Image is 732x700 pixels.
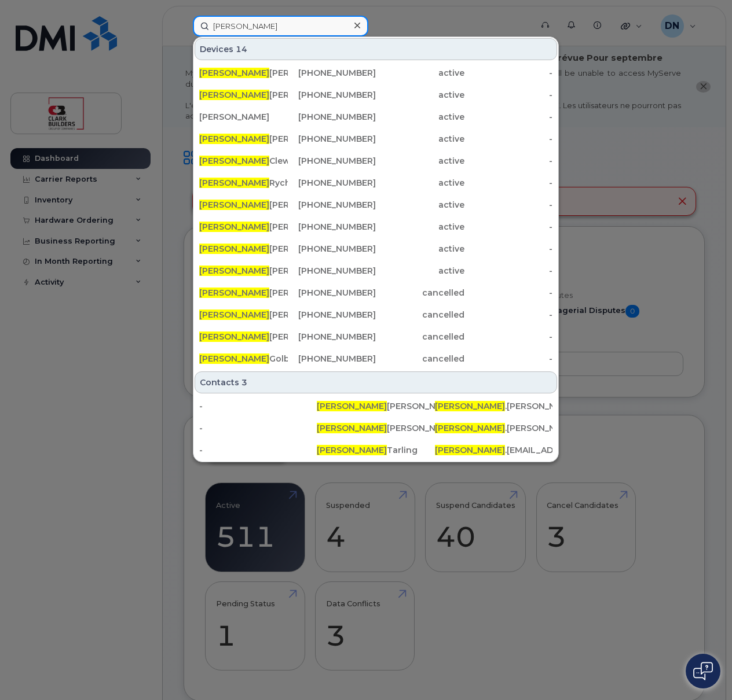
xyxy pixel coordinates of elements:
[195,260,557,281] a: [PERSON_NAME][PERSON_NAME][PHONE_NUMBER]active-
[241,377,247,388] span: 3
[376,353,464,364] div: cancelled
[693,662,713,680] img: Open chat
[464,309,553,320] div: -
[199,243,288,255] div: [PERSON_NAME]
[376,265,464,277] div: active
[199,287,288,299] div: [PERSON_NAME]
[195,106,557,127] a: [PERSON_NAME][PHONE_NUMBER]active-
[199,111,288,123] div: [PERSON_NAME]
[199,353,288,364] div: Golbeck
[464,353,553,364] div: -
[288,287,376,299] div: [PHONE_NUMBER]
[199,68,269,78] span: [PERSON_NAME]
[195,150,557,171] a: [PERSON_NAME]Clews[PHONE_NUMBER]active-
[199,331,269,342] span: [PERSON_NAME]
[195,348,557,369] a: [PERSON_NAME]Golbeck[PHONE_NUMBER]cancelled-
[376,155,464,167] div: active
[288,67,376,79] div: [PHONE_NUMBER]
[195,238,557,259] a: [PERSON_NAME][PERSON_NAME][PHONE_NUMBER]active-
[317,445,387,455] span: [PERSON_NAME]
[288,221,376,233] div: [PHONE_NUMBER]
[376,111,464,123] div: active
[435,422,552,434] div: .[PERSON_NAME][EMAIL_ADDRESS][DOMAIN_NAME]
[376,133,464,145] div: active
[199,400,317,412] div: -
[435,444,552,456] div: .[EMAIL_ADDRESS][DOMAIN_NAME]
[288,199,376,211] div: [PHONE_NUMBER]
[199,222,269,232] span: [PERSON_NAME]
[195,396,557,417] a: -[PERSON_NAME][PERSON_NAME][PERSON_NAME].[PERSON_NAME][EMAIL_ADDRESS][DOMAIN_NAME]
[288,265,376,277] div: [PHONE_NUMBER]
[195,440,557,460] a: -[PERSON_NAME]Tarling[PERSON_NAME].[EMAIL_ADDRESS][DOMAIN_NAME]
[195,84,557,105] a: [PERSON_NAME][PERSON_NAME][PHONE_NUMBER]active-
[199,199,288,211] div: [PERSON_NAME]
[199,353,269,364] span: [PERSON_NAME]
[288,155,376,167] div: [PHONE_NUMBER]
[195,38,557,60] div: Devices
[199,331,288,342] div: [PERSON_NAME] - Pending Return to IT
[464,111,553,123] div: -
[199,244,269,254] span: [PERSON_NAME]
[464,221,553,233] div: -
[236,43,247,55] span: 14
[199,266,269,276] span: [PERSON_NAME]
[464,265,553,277] div: -
[195,282,557,303] a: [PERSON_NAME][PERSON_NAME][PHONE_NUMBER]cancelled-
[288,133,376,145] div: [PHONE_NUMBER]
[317,400,434,412] div: [PERSON_NAME]
[464,155,553,167] div: -
[288,353,376,364] div: [PHONE_NUMBER]
[288,243,376,255] div: [PHONE_NUMBER]
[376,177,464,189] div: active
[464,199,553,211] div: -
[288,309,376,320] div: [PHONE_NUMBER]
[376,221,464,233] div: active
[464,67,553,79] div: -
[199,200,269,210] span: [PERSON_NAME]
[464,133,553,145] div: -
[199,90,269,100] span: [PERSON_NAME]
[464,243,553,255] div: -
[199,422,317,434] div: -
[195,304,557,325] a: [PERSON_NAME][PERSON_NAME][PHONE_NUMBER]cancelled-
[199,67,288,79] div: [PERSON_NAME]
[317,423,387,433] span: [PERSON_NAME]
[376,199,464,211] div: active
[199,156,269,166] span: [PERSON_NAME]
[199,178,269,188] span: [PERSON_NAME]
[195,371,557,393] div: Contacts
[288,331,376,342] div: [PHONE_NUMBER]
[464,287,553,299] div: -
[435,400,552,412] div: .[PERSON_NAME][EMAIL_ADDRESS][DOMAIN_NAME]
[435,423,505,433] span: [PERSON_NAME]
[199,221,288,233] div: [PERSON_NAME]
[317,422,434,434] div: [PERSON_NAME]
[199,177,288,189] div: Rychlo
[195,128,557,149] a: [PERSON_NAME][PERSON_NAME][PHONE_NUMBER]active-
[195,326,557,347] a: [PERSON_NAME][PERSON_NAME] - Pending Return to IT[PHONE_NUMBER]cancelled-
[199,310,269,320] span: [PERSON_NAME]
[376,89,464,101] div: active
[195,172,557,193] a: [PERSON_NAME]Rychlo[PHONE_NUMBER]active-
[317,444,434,456] div: Tarling
[199,444,317,456] div: -
[199,309,288,320] div: [PERSON_NAME]
[464,89,553,101] div: -
[435,401,505,411] span: [PERSON_NAME]
[317,401,387,411] span: [PERSON_NAME]
[199,155,288,167] div: Clews
[195,216,557,237] a: [PERSON_NAME][PERSON_NAME][PHONE_NUMBER]active-
[288,89,376,101] div: [PHONE_NUMBER]
[376,67,464,79] div: active
[195,62,557,83] a: [PERSON_NAME][PERSON_NAME][PHONE_NUMBER]active-
[464,331,553,342] div: -
[199,265,288,277] div: [PERSON_NAME]
[195,418,557,439] a: -[PERSON_NAME][PERSON_NAME][PERSON_NAME].[PERSON_NAME][EMAIL_ADDRESS][DOMAIN_NAME]
[376,243,464,255] div: active
[195,194,557,215] a: [PERSON_NAME][PERSON_NAME][PHONE_NUMBER]active-
[199,89,288,101] div: [PERSON_NAME]
[376,287,464,299] div: cancelled
[199,134,269,144] span: [PERSON_NAME]
[199,288,269,298] span: [PERSON_NAME]
[288,177,376,189] div: [PHONE_NUMBER]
